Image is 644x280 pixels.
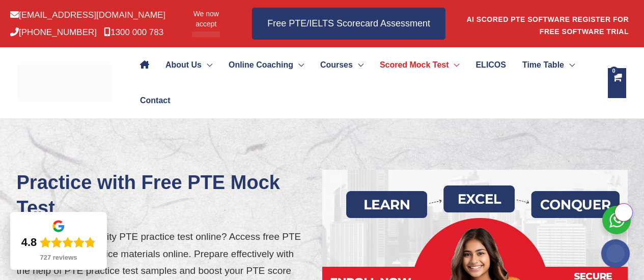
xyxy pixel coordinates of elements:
a: ELICOS [467,47,514,83]
div: 4.8 [21,235,37,250]
h1: Practice with Free PTE Mock Test [17,170,322,221]
img: svg+xml;base64,PHN2ZyB4bWxucz0iaHR0cDovL3d3dy53My5vcmcvMjAwMC9zdmciIHdpZHRoPSIyMDAiIGhlaWdodD0iMj... [601,239,630,268]
aside: Header Widget 1 [466,7,634,40]
a: AI SCORED PTE SOFTWARE REGISTER FOR FREE SOFTWARE TRIAL [466,15,629,36]
a: Time TableMenu Toggle [514,47,583,83]
a: CoursesMenu Toggle [312,47,372,83]
div: Rating: 4.8 out of 5 [21,235,96,250]
span: Contact [140,83,171,118]
a: View Shopping Cart, empty [608,68,626,98]
span: Menu Toggle [564,47,575,83]
span: Online Coaching [229,47,293,83]
a: 1300 000 783 [104,27,163,37]
a: Online CoachingMenu Toggle [220,47,312,83]
span: Time Table [522,47,564,83]
a: Contact [132,83,170,118]
span: ELICOS [475,47,506,83]
nav: Site Navigation: Main Menu [132,47,598,118]
img: Afterpay-Logo [192,32,220,37]
div: 727 reviews [40,254,77,262]
span: Menu Toggle [293,47,304,83]
a: About UsMenu Toggle [157,47,220,83]
span: Scored Mock Test [380,47,449,83]
a: Scored Mock TestMenu Toggle [372,47,468,83]
span: Menu Toggle [202,47,212,83]
a: [EMAIL_ADDRESS][DOMAIN_NAME] [10,10,165,20]
span: Menu Toggle [449,47,459,83]
span: Menu Toggle [353,47,363,83]
span: About Us [165,47,202,83]
a: Free PTE/IELTS Scorecard Assessment [252,8,445,40]
a: [PHONE_NUMBER] [10,27,97,37]
img: cropped-ew-logo [18,65,112,101]
span: Courses [320,47,353,83]
span: We now accept [185,9,227,29]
